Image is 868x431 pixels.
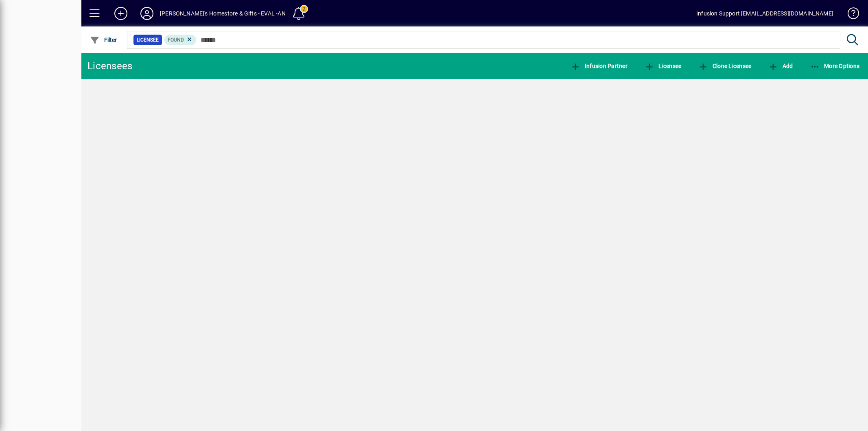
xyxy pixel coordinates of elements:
[90,37,117,43] span: Filter
[696,7,833,20] div: Infusion Support [EMAIL_ADDRESS][DOMAIN_NAME]
[568,59,630,73] button: Infusion Partner
[645,63,682,69] span: Licensee
[164,35,197,45] mat-chip: Found Status: Found
[808,59,862,73] button: More Options
[168,37,184,43] span: Found
[842,2,858,28] a: Knowledge Base
[571,63,627,69] span: Infusion Partner
[698,63,751,69] span: Clone Licensee
[643,59,684,73] button: Licensee
[88,33,119,47] button: Filter
[134,6,160,21] button: Profile
[768,63,793,69] span: Add
[766,59,795,73] button: Add
[137,36,159,44] span: Licensee
[87,59,132,73] div: Licensees
[160,7,286,20] div: [PERSON_NAME]'s Homestore & Gifts - EVAL -AN
[108,6,134,21] button: Add
[810,63,860,69] span: More Options
[696,59,753,73] button: Clone Licensee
